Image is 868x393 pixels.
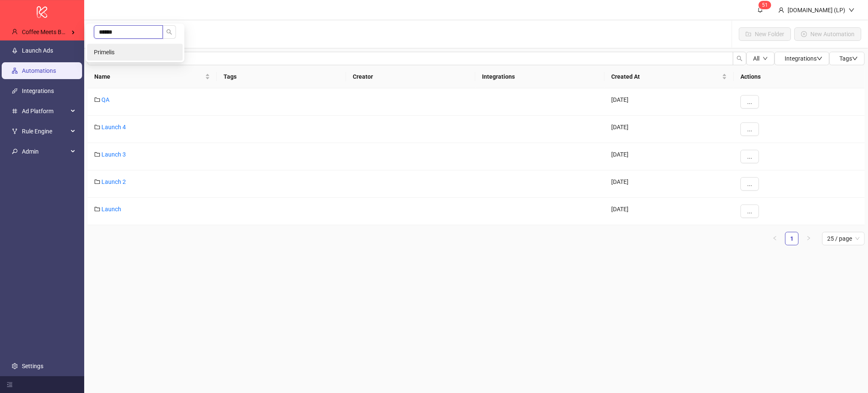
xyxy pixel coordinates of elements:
div: [DATE] [604,198,734,225]
button: Alldown [746,52,775,65]
a: Integrations [22,88,54,94]
button: Integrationsdown [775,52,829,65]
div: [DATE] [604,143,734,170]
span: down [849,7,855,13]
span: Created At [611,72,720,81]
button: ... [740,177,759,191]
div: [DOMAIN_NAME] (LP) [784,5,849,15]
th: Integrations [475,65,604,88]
span: Rule Engine [22,123,68,140]
span: Ad Platform [22,103,68,119]
th: Name [88,65,217,88]
a: Automations [22,67,56,74]
span: Admin [22,143,68,160]
li: Next Page [802,232,815,245]
span: folder [94,179,100,185]
th: Tags [217,65,346,88]
button: ... [740,150,759,163]
th: Created At [604,65,734,88]
div: [DATE] [604,88,734,116]
span: ... [747,126,752,133]
span: folder [94,151,100,157]
a: Launch Ads [22,47,53,54]
span: down [763,56,768,61]
a: Launch 3 [101,151,126,158]
span: left [772,236,777,241]
button: New Automation [794,27,861,41]
span: user [12,29,18,35]
span: down [852,56,858,61]
span: Integrations [785,55,823,62]
span: fork [12,128,18,134]
div: [DATE] [604,116,734,143]
a: Settings [22,363,43,369]
th: Actions [734,65,865,88]
a: 1 [785,232,798,245]
button: Tagsdown [829,52,865,65]
span: number [12,108,18,114]
span: 5 [762,2,765,8]
span: user [778,7,784,13]
span: 1 [765,2,768,8]
span: search [166,29,172,35]
span: Name [94,72,203,81]
span: menu-fold [7,382,13,388]
span: ... [747,98,752,105]
span: folder [94,206,100,212]
button: ... [740,204,759,218]
button: ... [740,122,759,136]
span: Primelis [94,49,114,56]
a: Launch 4 [101,124,126,130]
div: [DATE] [604,170,734,198]
li: 1 [785,232,799,245]
a: QA [101,96,109,103]
div: Page Size [822,232,865,245]
button: left [768,232,782,245]
span: search [737,56,743,61]
span: All [753,55,759,62]
a: Launch 2 [101,178,126,185]
span: Tags [839,55,858,62]
li: Previous Page [768,232,782,245]
span: Coffee Meets Bagel [22,29,72,35]
span: down [817,56,823,61]
span: ... [747,208,752,215]
span: ... [747,153,752,160]
span: ... [747,181,752,187]
span: 25 / page [827,232,860,245]
sup: 51 [759,1,771,9]
a: Launch [101,206,121,212]
span: bell [757,7,763,13]
span: folder [94,124,100,130]
span: key [12,149,18,154]
th: Creator [346,65,475,88]
span: folder [94,97,100,103]
button: right [802,232,815,245]
button: New Folder [739,27,791,41]
span: right [806,236,811,241]
button: ... [740,95,759,109]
